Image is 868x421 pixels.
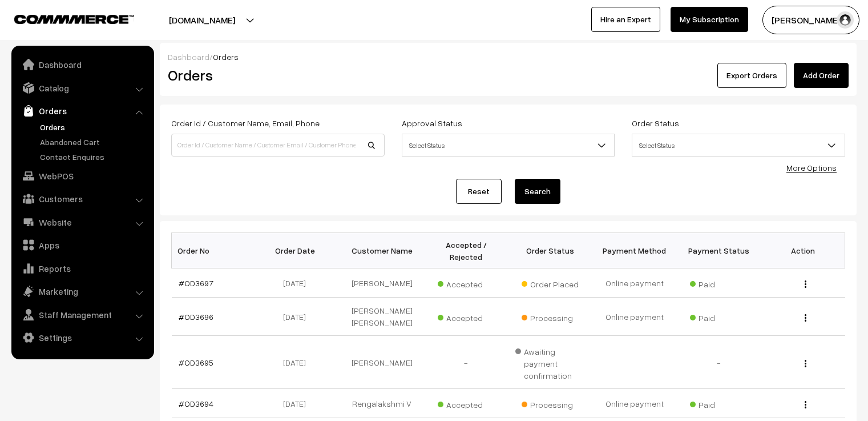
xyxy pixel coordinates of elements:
h2: Orders [168,66,383,84]
label: Order Id / Customer Name, Email, Phone [171,117,320,129]
a: Website [14,212,150,232]
button: [PERSON_NAME] C [762,6,859,34]
td: - [677,336,761,389]
span: Select Status [402,134,615,157]
td: [DATE] [256,268,340,298]
img: Menu [805,360,806,367]
button: Search [515,179,560,204]
th: Customer Name [340,233,425,268]
td: Rengalakshmi V [340,389,425,418]
a: COMMMERCE [14,11,114,25]
td: [DATE] [256,389,340,418]
a: #OD3696 [179,312,213,322]
a: Add Order [794,63,849,88]
a: Abandoned Cart [37,136,150,148]
img: Menu [805,314,806,322]
td: [PERSON_NAME] [340,336,425,389]
td: [PERSON_NAME] [340,268,425,298]
span: Accepted [438,309,495,324]
th: Payment Status [677,233,761,268]
a: Apps [14,235,150,255]
span: Paid [690,309,747,324]
span: Select Status [632,135,845,155]
span: Processing [522,309,579,324]
a: Marketing [14,281,150,302]
button: [DOMAIN_NAME] [129,6,275,34]
span: Processing [522,396,579,411]
th: Accepted / Rejected [424,233,508,268]
img: Menu [805,401,806,408]
label: Approval Status [402,117,462,129]
span: Accepted [438,396,495,411]
th: Order No [172,233,256,268]
td: Online payment [592,268,677,298]
img: COMMMERCE [14,15,134,23]
a: Orders [37,121,150,133]
img: user [837,11,854,29]
a: Contact Enquires [37,151,150,163]
a: More Options [786,163,837,173]
td: Online payment [592,298,677,336]
input: Order Id / Customer Name / Customer Email / Customer Phone [171,134,385,157]
th: Payment Method [592,233,677,268]
a: Staff Management [14,304,150,325]
a: Settings [14,327,150,348]
a: Reports [14,258,150,279]
a: Orders [14,101,150,121]
span: Accepted [438,275,495,290]
a: Hire an Expert [591,7,660,32]
span: Select Status [402,135,615,155]
th: Order Status [508,233,593,268]
span: Paid [690,275,747,290]
span: Paid [690,396,747,411]
a: #OD3694 [179,399,213,408]
td: [DATE] [256,298,340,336]
span: Order Placed [522,275,579,290]
a: #OD3697 [179,278,213,288]
a: WebPOS [14,166,150,186]
a: #OD3695 [179,358,213,367]
th: Order Date [256,233,340,268]
td: [PERSON_NAME] [PERSON_NAME] [340,298,425,336]
span: Awaiting payment confirmation [515,343,586,382]
a: Catalog [14,78,150,98]
span: Orders [213,52,239,62]
img: Menu [805,280,806,288]
a: Reset [456,179,502,204]
span: Select Status [632,134,845,157]
td: [DATE] [256,336,340,389]
label: Order Status [632,117,679,129]
th: Action [761,233,845,268]
a: Dashboard [14,54,150,75]
td: - [424,336,508,389]
div: / [168,51,849,63]
button: Export Orders [717,63,786,88]
a: Dashboard [168,52,209,62]
td: Online payment [592,389,677,418]
a: Customers [14,189,150,209]
a: My Subscription [671,7,748,32]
